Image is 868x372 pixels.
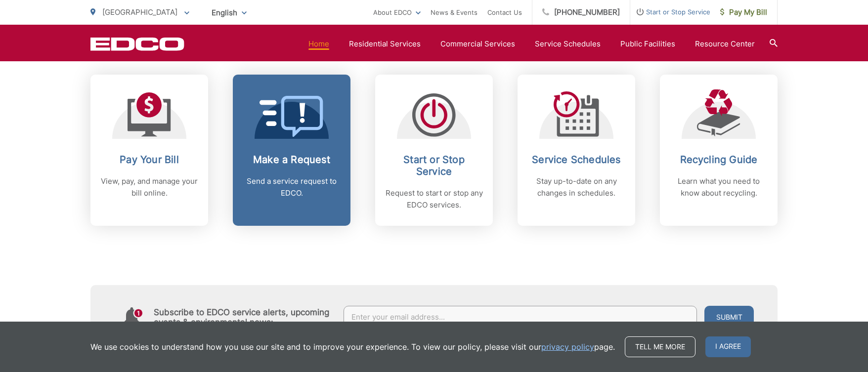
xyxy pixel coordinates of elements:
[695,38,755,50] a: Resource Center
[349,38,421,50] a: Residential Services
[90,341,615,353] p: We use cookies to understand how you use our site and to improve your experience. To view our pol...
[487,6,522,18] a: Contact Us
[385,154,483,177] h2: Start or Stop Service
[625,336,695,357] a: Tell me more
[620,38,675,50] a: Public Facilities
[385,187,483,211] p: Request to start or stop any EDCO services.
[154,307,334,327] h4: Subscribe to EDCO service alerts, upcoming events & environmental news:
[308,38,329,50] a: Home
[233,75,350,226] a: Make a Request Send a service request to EDCO.
[670,175,768,199] p: Learn what you need to know about recycling.
[527,154,625,165] h2: Service Schedules
[102,7,177,17] span: [GEOGRAPHIC_DATA]
[535,38,601,50] a: Service Schedules
[541,341,594,353] a: privacy policy
[100,154,198,165] h2: Pay Your Bill
[705,336,751,357] span: I agree
[90,75,208,226] a: Pay Your Bill View, pay, and manage your bill online.
[243,154,341,165] h2: Make a Request
[204,4,254,21] span: English
[527,175,625,199] p: Stay up-to-date on any changes in schedules.
[440,38,515,50] a: Commercial Services
[243,175,341,199] p: Send a service request to EDCO.
[670,154,768,165] h2: Recycling Guide
[720,6,767,18] span: Pay My Bill
[704,306,754,329] button: Submit
[100,175,198,199] p: View, pay, and manage your bill online.
[518,75,635,226] a: Service Schedules Stay up-to-date on any changes in schedules.
[90,37,184,51] a: EDCD logo. Return to the homepage.
[344,306,697,329] input: Enter your email address...
[431,6,477,18] a: News & Events
[373,6,421,18] a: About EDCO
[660,75,778,226] a: Recycling Guide Learn what you need to know about recycling.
